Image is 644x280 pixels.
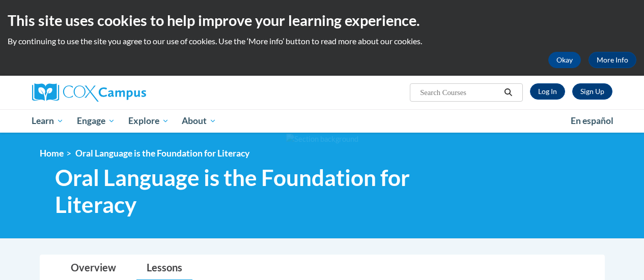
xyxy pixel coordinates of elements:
div: Main menu [24,109,620,133]
button: Okay [548,52,581,68]
a: Explore [122,109,176,133]
a: Register [572,83,612,100]
span: Engage [77,115,115,127]
span: Explore [128,115,169,127]
a: About [175,109,223,133]
a: En español [564,110,620,132]
span: Learn [32,115,64,127]
a: More Info [589,52,636,68]
span: Oral Language is the Foundation for Literacy [55,164,475,218]
a: Home [40,148,64,159]
span: En español [571,115,613,126]
button: Search [500,86,516,99]
img: Section background [286,134,358,145]
a: Cox Campus [32,83,215,102]
h2: This site uses cookies to help improve your learning experience. [8,10,636,30]
p: By continuing to use the site you agree to our use of cookies. Use the ‘More info’ button to read... [8,36,636,47]
a: Engage [70,109,122,133]
a: Learn [25,109,71,133]
span: Oral Language is the Foundation for Literacy [75,148,249,159]
img: Cox Campus [32,83,146,102]
input: Search Courses [419,86,500,99]
a: Log In [530,83,565,100]
span: About [182,115,216,127]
